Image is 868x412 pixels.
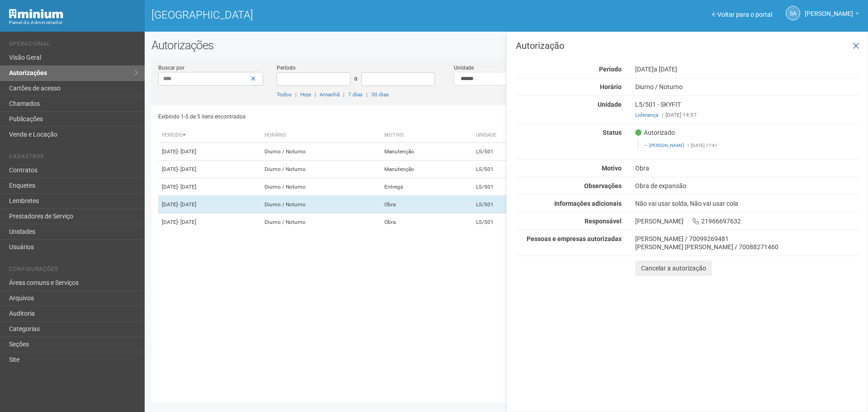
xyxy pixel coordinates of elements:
span: | [315,91,316,98]
strong: Período [599,66,622,73]
td: Diurno / Noturno [261,196,381,213]
strong: Horário [600,83,622,90]
label: Buscar por [158,64,184,72]
strong: Motivo [602,165,622,172]
td: L5/501 [472,143,541,161]
a: SA [786,6,800,20]
th: Motivo [381,128,472,143]
strong: Responsável [585,218,622,225]
strong: Informações adicionais [554,200,622,207]
label: Período [277,64,296,72]
li: Cadastros [9,153,138,163]
h1: [GEOGRAPHIC_DATA] [151,9,500,21]
span: a [354,75,358,82]
td: Diurno / Noturno [261,161,381,178]
td: L5/501 [472,178,541,196]
td: [DATE] [158,213,261,231]
td: Manutenção [381,143,472,161]
a: [PERSON_NAME] [805,11,859,19]
div: Obra de expansão [628,182,868,190]
span: | [366,91,368,98]
td: L5/501 [472,213,541,231]
div: Exibindo 1-5 de 5 itens encontrados [158,110,504,123]
a: 30 dias [371,91,389,98]
div: [PERSON_NAME] [PERSON_NAME] / 70088271460 [635,243,861,251]
td: Manutenção [381,161,472,178]
div: Painel do Administrador [9,19,138,27]
span: - [DATE] [178,148,196,155]
th: Unidade [472,128,541,143]
span: Silvio Anjos [805,1,853,17]
span: | [343,91,344,98]
td: L5/501 [472,196,541,213]
a: Amanhã [320,91,340,98]
a: Voltar para o portal [712,11,772,18]
span: Autorizado [635,128,675,137]
span: a [DATE] [654,66,677,73]
a: Todos [277,91,292,98]
span: | [295,91,297,98]
span: | [688,143,689,148]
td: Obra [381,213,472,231]
td: [DATE] [158,178,261,196]
div: Obra [628,164,868,172]
div: [PERSON_NAME] 21966697632 [628,217,868,225]
label: Unidade [454,64,474,72]
td: Entrega [381,178,472,196]
strong: Observações [584,182,622,189]
div: [DATE] 14:57 [635,111,861,119]
td: Diurno / Noturno [261,143,381,161]
button: Cancelar a autorização [635,260,712,276]
img: Minium [9,9,63,19]
td: Diurno / Noturno [261,213,381,231]
footer: [DATE] 17:41 [644,142,856,149]
li: Operacional [9,41,138,50]
a: Hoje [300,91,311,98]
td: [DATE] [158,161,261,178]
a: Liderança [635,112,658,118]
div: [DATE] [628,65,868,73]
td: Obra [381,196,472,213]
div: Diurno / Noturno [628,83,868,91]
div: L5/501 - SKYFIT [628,100,868,119]
td: Diurno / Noturno [261,178,381,196]
h2: Autorizações [151,38,861,52]
div: Não vai usar solda, Não vai usar cola [628,199,868,208]
span: - [DATE] [178,219,196,225]
strong: Status [603,129,622,136]
span: - [DATE] [178,166,196,172]
div: [PERSON_NAME] / 70099269481 [635,235,861,243]
strong: Pessoas e empresas autorizadas [527,235,622,242]
th: Período [158,128,261,143]
h3: Autorização [516,41,861,50]
span: - [DATE] [178,201,196,208]
a: 7 dias [348,91,363,98]
strong: Unidade [598,101,622,108]
li: Configurações [9,266,138,275]
span: | [662,112,663,118]
th: Horário [261,128,381,143]
span: - [DATE] [178,184,196,190]
a: [PERSON_NAME] [649,143,684,148]
td: L5/501 [472,161,541,178]
td: [DATE] [158,143,261,161]
td: [DATE] [158,196,261,213]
